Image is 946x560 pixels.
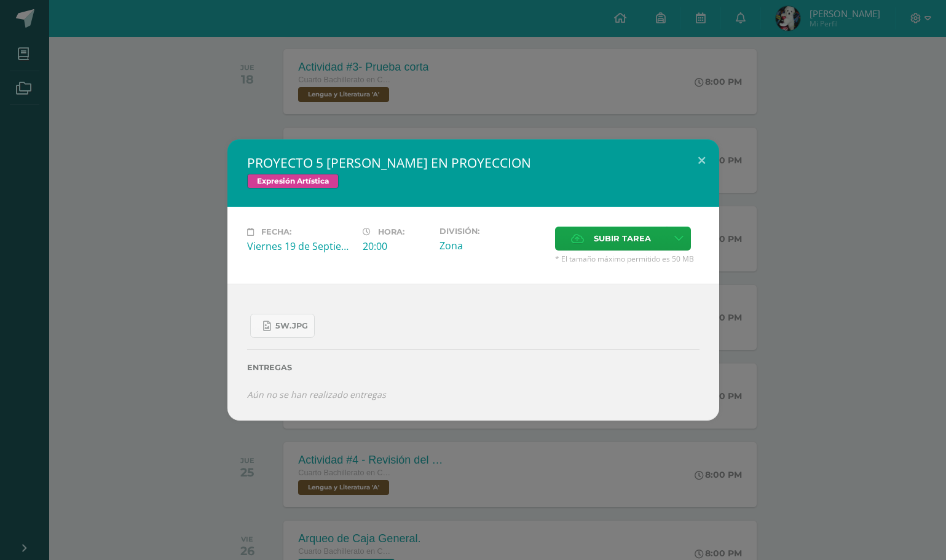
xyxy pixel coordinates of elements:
[378,227,404,236] span: Hora:
[363,239,430,253] div: 20:00
[250,314,315,338] a: 5W.jpg
[275,321,308,331] span: 5W.jpg
[247,239,353,253] div: Viernes 19 de Septiembre
[439,239,545,252] div: Zona
[684,139,719,181] button: Close (Esc)
[555,254,700,264] span: * El tamaño máximo permitido es 50 MB
[439,227,545,236] label: División:
[247,363,700,372] label: Entregas
[247,389,386,400] i: Aún no se han realizado entregas
[247,174,339,189] span: Expresión Artística
[261,227,291,236] span: Fecha:
[594,227,651,250] span: Subir tarea
[247,154,700,171] h2: PROYECTO 5 [PERSON_NAME] EN PROYECCION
